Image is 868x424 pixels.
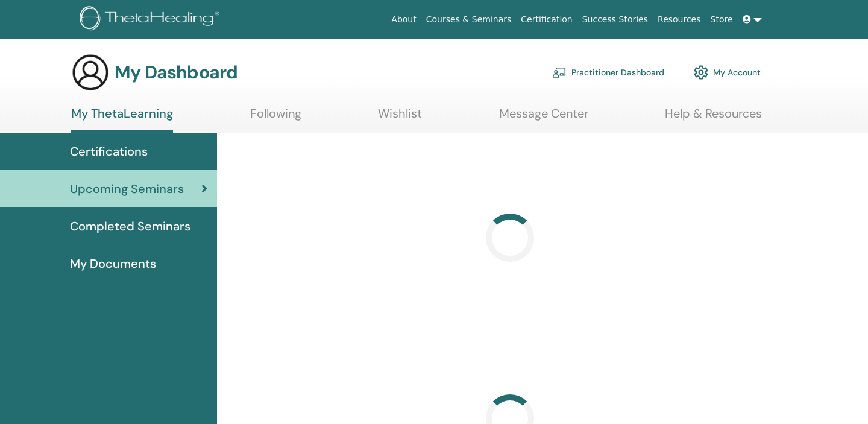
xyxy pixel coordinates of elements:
[665,106,762,130] a: Help & Resources
[80,6,224,33] img: logo.png
[250,106,301,130] a: Following
[421,8,517,31] a: Courses & Seminars
[552,59,664,86] a: Practitioner Dashboard
[70,255,156,273] span: My Documents
[694,62,708,83] img: cog.svg
[70,217,190,235] span: Completed Seminars
[653,8,706,31] a: Resources
[71,106,173,133] a: My ThetaLearning
[516,8,577,31] a: Certification
[115,62,237,83] h3: My Dashboard
[694,59,761,86] a: My Account
[70,180,184,198] span: Upcoming Seminars
[552,67,567,78] img: chalkboard-teacher.svg
[386,8,421,31] a: About
[706,8,738,31] a: Store
[70,142,148,160] span: Certifications
[577,8,653,31] a: Success Stories
[499,106,588,130] a: Message Center
[378,106,422,130] a: Wishlist
[71,53,110,92] img: generic-user-icon.jpg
